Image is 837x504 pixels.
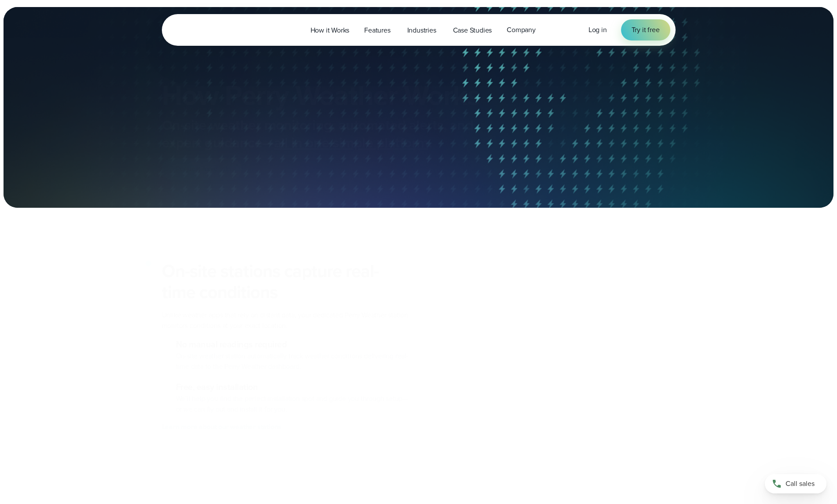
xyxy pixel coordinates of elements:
[453,25,492,36] span: Case Studies
[765,474,826,493] a: Call sales
[588,25,607,35] span: Log in
[588,25,607,35] a: Log in
[786,478,815,489] span: Call sales
[303,21,357,39] a: How it Works
[621,19,670,40] a: Try it free
[364,25,390,36] span: Features
[507,25,536,35] span: Company
[407,25,436,36] span: Industries
[632,25,660,35] span: Try it free
[311,25,350,36] span: How it Works
[446,21,500,39] a: Case Studies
